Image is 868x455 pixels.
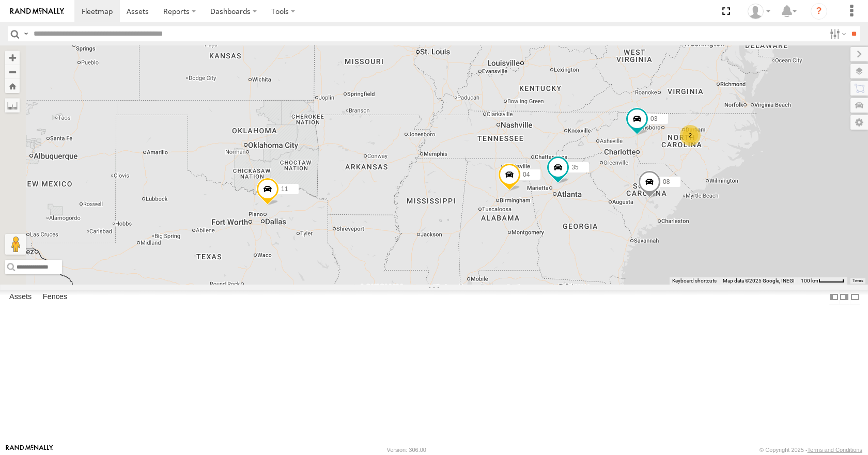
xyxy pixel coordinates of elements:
[5,79,20,93] button: Zoom Home
[853,278,863,283] a: Terms
[680,125,701,146] div: 2
[281,185,288,193] span: 11
[6,445,53,455] a: Visit our Website
[4,290,37,305] label: Assets
[571,164,578,171] span: 35
[760,447,862,453] div: © Copyright 2025 -
[808,447,862,453] a: Terms and Conditions
[826,26,848,41] label: Search Filter Options
[5,98,20,113] label: Measure
[801,278,818,284] span: 100 km
[5,51,20,65] button: Zoom in
[663,179,670,186] span: 08
[723,278,795,284] span: Map data ©2025 Google, INEGI
[744,4,774,19] div: Aaron Kuchrawy
[10,8,64,15] img: rand-logo.svg
[22,26,30,41] label: Search Query
[650,115,657,122] span: 03
[839,290,849,305] label: Dock Summary Table to the Right
[672,277,717,285] button: Keyboard shortcuts
[38,290,72,305] label: Fences
[5,65,20,79] button: Zoom out
[811,3,827,20] i: ?
[850,290,860,305] label: Hide Summary Table
[850,115,868,130] label: Map Settings
[5,234,26,255] button: Drag Pegman onto the map to open Street View
[523,171,530,179] span: 04
[387,447,426,453] div: Version: 306.00
[798,277,847,285] button: Map Scale: 100 km per 46 pixels
[829,290,839,305] label: Dock Summary Table to the Left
